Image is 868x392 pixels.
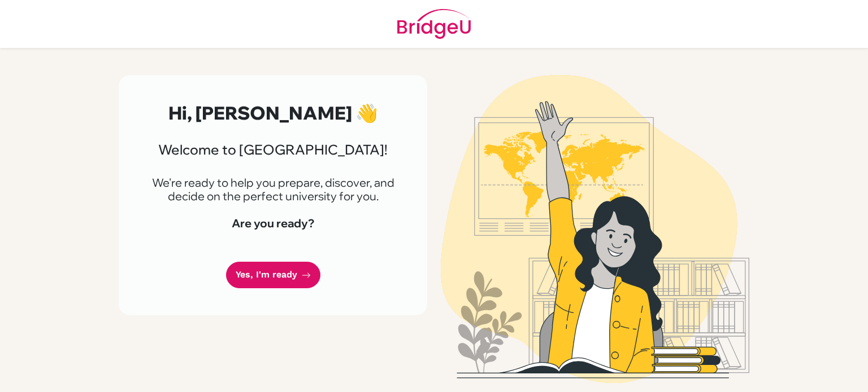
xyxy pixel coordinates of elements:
p: We're ready to help you prepare, discover, and decide on the perfect university for you. [146,176,400,203]
h3: Welcome to [GEOGRAPHIC_DATA]! [146,142,400,158]
h4: Are you ready? [146,217,400,230]
h2: Hi, [PERSON_NAME] 👋 [146,102,400,124]
a: Yes, I'm ready [226,262,320,288]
